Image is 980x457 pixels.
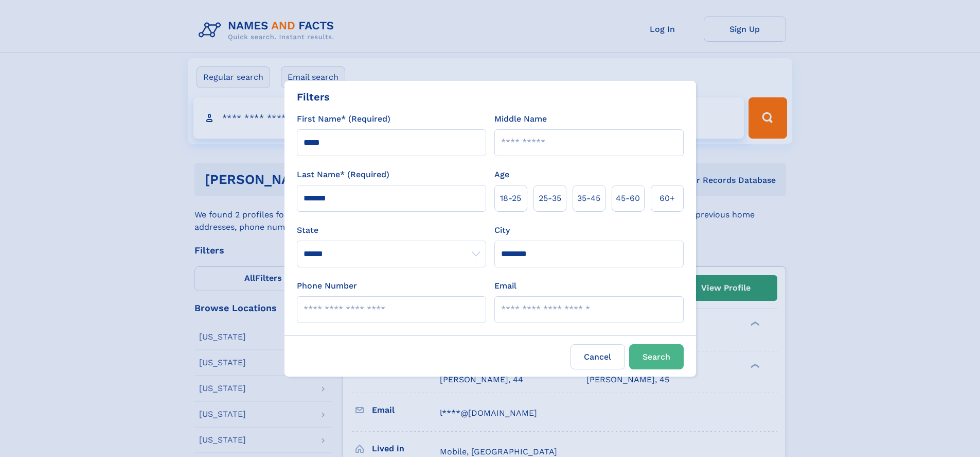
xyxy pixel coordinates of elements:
label: Last Name* (Required) [297,168,389,181]
span: 60+ [660,192,675,205]
label: Email [494,280,516,292]
span: 25‑35 [539,192,561,205]
span: 35‑45 [577,192,600,205]
span: 45‑60 [616,192,640,205]
span: 18‑25 [500,192,521,205]
button: Search [629,344,684,369]
label: Middle Name [494,113,547,125]
label: State [297,224,486,236]
label: Phone Number [297,280,357,292]
label: Cancel [571,344,625,369]
label: First Name* (Required) [297,113,390,125]
label: City [494,224,510,236]
div: Filters [297,89,330,105]
label: Age [494,168,509,181]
